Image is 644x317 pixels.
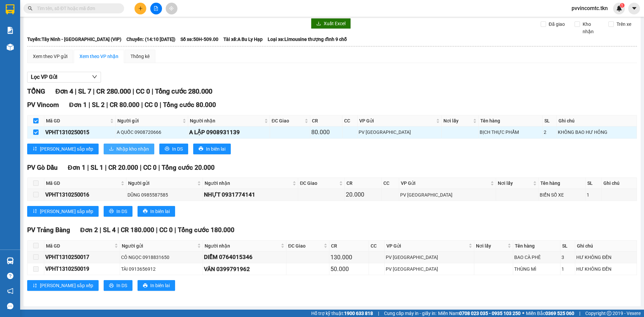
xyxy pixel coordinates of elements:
b: Tuyến: Tây Ninh - [GEOGRAPHIC_DATA] (VIP) [27,37,121,42]
div: 50.000 [330,264,368,274]
span: [PERSON_NAME] sắp xếp [40,282,93,289]
span: Miền Nam [438,310,521,317]
strong: 0708 023 035 - 0935 103 250 [459,311,521,316]
span: ĐC Giao [288,242,322,250]
div: 80.000 [311,127,341,137]
span: pvvincomtc.tkn [566,4,613,12]
span: TỔNG [27,87,45,95]
th: Ghi chú [557,115,637,126]
span: Tổng cước 20.000 [162,164,215,171]
div: KHÔNG BAO HƯ HỎNG [558,128,636,136]
button: printerIn biên lai [138,206,175,217]
span: download [316,21,321,27]
div: VPHT1310250016 [45,191,125,199]
span: printer [109,209,114,214]
span: CR 80.000 [110,101,140,109]
button: caret-down [628,3,640,14]
span: Lọc VP Gửi [31,73,57,81]
span: printer [143,283,148,288]
li: In ngày: 14:32 13/10 [3,50,74,59]
span: Đơn 4 [55,87,73,95]
th: Tên hàng [539,178,586,189]
div: VPHT1310250017 [45,253,119,261]
div: HƯ KHÔNG ĐỀN [576,254,636,261]
div: HƯ KHÔNG ĐỀN [576,265,636,273]
strong: 0369 525 060 [545,311,574,316]
button: aim [166,3,177,14]
button: plus [135,3,146,14]
span: [PERSON_NAME] sắp xếp [40,208,93,215]
span: Cung cấp máy in - giấy in: [384,310,436,317]
div: Xem theo VP gửi [33,53,67,60]
span: In biên lai [150,282,170,289]
span: Nơi lấy [498,179,531,187]
div: DIỄM 0764015346 [204,253,285,262]
button: Lọc VP Gửi [27,72,101,83]
th: CC [382,178,399,189]
span: CC 0 [136,87,150,95]
span: | [105,164,107,171]
span: CC 0 [159,226,173,234]
span: Chuyến: (14:10 [DATE]) [126,36,175,43]
span: copyright [607,311,611,316]
span: Tài xế: A Bu Ly Hạp [223,36,263,43]
span: | [117,226,119,234]
span: Tổng cước 180.000 [178,226,234,234]
span: | [132,87,134,95]
span: PV Gò Dầu [27,164,58,171]
span: Loại xe: Limousine thượng đỉnh 9 chỗ [268,36,347,43]
div: VPHT1310250019 [45,265,119,273]
span: message [7,303,13,309]
span: Tổng cước 280.000 [155,87,212,95]
span: | [106,101,108,109]
div: PV [GEOGRAPHIC_DATA] [386,254,473,261]
button: sort-ascending[PERSON_NAME] sắp xếp [27,280,99,291]
span: | [87,164,89,171]
span: Mã GD [46,179,119,187]
span: Người nhận [205,179,291,187]
img: warehouse-icon [7,257,14,264]
span: printer [109,283,114,288]
div: 20.000 [346,190,380,199]
th: CC [342,115,358,126]
span: SL 1 [91,164,103,171]
span: Số xe: 50H-509.00 [180,36,218,43]
div: Xem theo VP nhận [79,53,118,60]
span: sort-ascending [33,146,37,152]
span: Người nhận [205,242,279,250]
span: SL 2 [92,101,105,109]
span: Mã GD [46,117,109,124]
div: A LẬP 0908931139 [189,128,269,137]
span: aim [169,6,174,11]
input: Tìm tên, số ĐT hoặc mã đơn [37,5,116,12]
span: Đơn 1 [68,164,86,171]
span: | [378,310,379,317]
th: Ghi chú [602,178,637,189]
span: Xuất Excel [324,20,345,27]
span: CR 20.000 [108,164,138,171]
div: NHỰT 0931774141 [204,190,297,199]
span: Hỗ trợ kỹ thuật: [311,310,373,317]
span: Miền Bắc [526,310,574,317]
span: sort-ascending [33,283,37,288]
span: Nơi lấy [443,117,472,124]
div: Thống kê [130,53,150,60]
span: | [174,226,176,234]
div: VÂN 0399791962 [204,265,285,274]
div: A QUỐC 0908720666 [117,128,187,136]
th: CR [329,241,369,252]
span: SL 4 [103,226,116,234]
button: printerIn biên lai [138,280,175,291]
div: CÔ NGỌC 0918831650 [121,254,202,261]
span: printer [165,146,169,152]
span: printer [143,209,148,214]
span: notification [7,288,13,294]
td: VPHT1310250019 [44,263,120,275]
span: | [141,101,143,109]
li: Thảo [PERSON_NAME] [3,40,74,50]
span: Người gửi [122,242,196,250]
th: Tên hàng [513,241,560,252]
span: question-circle [7,273,13,279]
img: logo.jpg [3,3,40,40]
span: Trên xe [614,20,634,28]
